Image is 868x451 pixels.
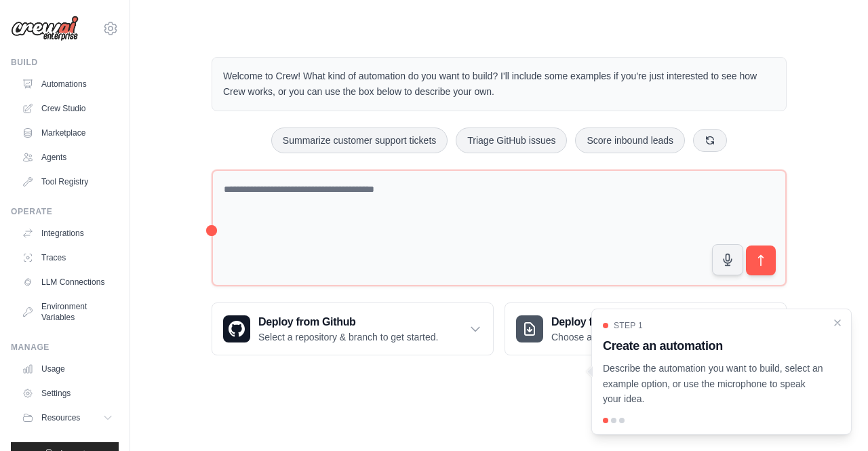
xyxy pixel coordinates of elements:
[16,146,119,168] a: Agents
[16,98,119,119] a: Crew Studio
[16,171,119,193] a: Tool Registry
[551,314,666,330] h3: Deploy from zip file
[832,317,843,328] button: Close walkthrough
[16,122,119,144] a: Marketplace
[603,336,824,355] h3: Create an automation
[223,68,775,100] p: Welcome to Crew! What kind of automation do you want to build? I'll include some examples if you'...
[11,342,119,353] div: Manage
[11,16,79,41] img: Logo
[16,407,119,429] button: Resources
[16,296,119,328] a: Environment Variables
[16,383,119,404] a: Settings
[614,320,643,331] span: Step 1
[16,222,119,244] a: Integrations
[16,358,119,380] a: Usage
[16,247,119,269] a: Traces
[258,314,438,330] h3: Deploy from Github
[16,73,119,95] a: Automations
[551,330,666,344] p: Choose a zip file to upload.
[11,57,119,68] div: Build
[11,206,119,217] div: Operate
[41,412,80,423] span: Resources
[456,128,567,153] button: Triage GitHub issues
[258,330,438,344] p: Select a repository & branch to get started.
[271,128,448,153] button: Summarize customer support tickets
[16,271,119,293] a: LLM Connections
[603,361,824,407] p: Describe the automation you want to build, select an example option, or use the microphone to spe...
[575,128,685,153] button: Score inbound leads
